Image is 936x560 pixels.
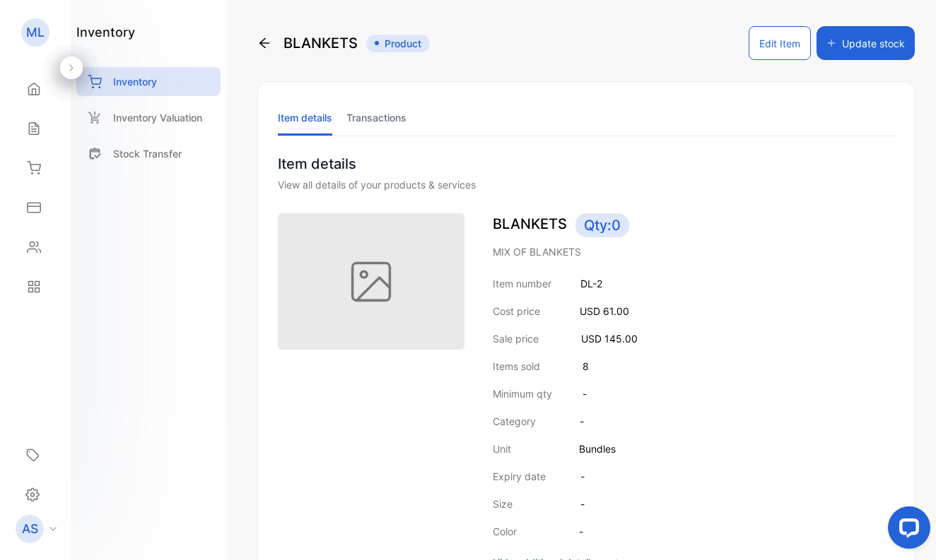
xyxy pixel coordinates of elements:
[493,469,546,484] p: Expiry date
[26,23,45,42] p: ML
[493,304,540,318] p: Cost price
[493,244,894,259] p: MIX OF BLANKETS
[113,146,182,161] p: Stock Transfer
[580,496,585,511] p: -
[493,496,513,511] p: Size
[580,414,584,429] p: -
[493,276,551,291] p: Item number
[575,213,629,237] span: Qty: 0
[113,74,157,89] p: Inventory
[493,441,511,456] p: Unit
[493,359,540,374] p: Items sold
[579,441,616,456] p: Bundles
[278,213,464,350] img: item
[493,386,552,401] p: Minimum qty
[257,26,430,60] div: BLANKETS
[581,333,638,345] span: USD 145.00
[493,414,536,429] p: Category
[278,100,332,136] li: Item details
[76,139,221,168] a: Stock Transfer
[579,524,583,539] p: -
[366,35,430,52] span: Product
[580,469,585,484] p: -
[346,100,406,136] li: Transactions
[113,110,202,125] p: Inventory Valuation
[76,23,135,42] h1: inventory
[22,520,38,538] p: AS
[493,213,894,237] p: BLANKETS
[749,26,811,60] button: Edit Item
[580,305,629,317] span: USD 61.00
[493,524,517,539] p: Color
[278,177,894,192] div: View all details of your products & services
[817,26,915,60] button: Update stock
[583,359,589,374] p: 8
[76,67,221,96] a: Inventory
[278,153,894,174] p: Item details
[76,103,221,132] a: Inventory Valuation
[583,386,587,401] p: -
[493,331,539,346] p: Sale price
[580,276,602,291] p: DL-2
[877,501,936,560] iframe: LiveChat chat widget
